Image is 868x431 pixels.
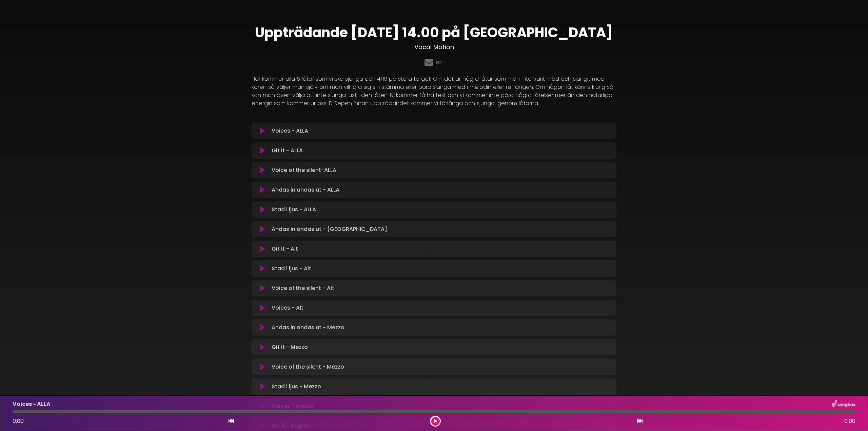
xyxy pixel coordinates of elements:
p: Stad i ljus - Alt [272,265,311,273]
p: Git it - Alt [272,245,298,253]
p: Voice of the silent - Mezzo [272,363,344,371]
p: Andas in andas ut - [GEOGRAPHIC_DATA] [272,225,387,233]
p: Stad i ljus - ALLA [272,205,316,214]
p: Andas in andas ut - ALLA [272,186,339,194]
a: PDF [436,60,442,66]
p: Voices - Alt [272,304,303,312]
p: Voices - ALLA [272,127,308,135]
span: 0:00 [13,417,24,425]
p: Git it - Mezzo [272,343,308,351]
img: songbox-logo-white.png [832,400,855,409]
p: Git it - ALLA [272,146,303,155]
p: Voice of the silent - Alt [272,284,334,292]
p: Voice of the silent-ALLA [272,166,336,174]
p: Här kommer alla 6 låtar som vi ska sjunga den 4/10 på stora torget. Om det är några låtar som man... [252,75,616,107]
h3: Vocal Motion [252,43,616,51]
p: Voices - ALLA [13,400,51,408]
span: 0:00 [844,417,855,425]
h1: Uppträdande [DATE] 14.00 på [GEOGRAPHIC_DATA] [252,24,616,41]
p: Stad i ljus - Mezzo [272,383,321,391]
p: Andas in andas ut - Mezzo [272,324,344,332]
